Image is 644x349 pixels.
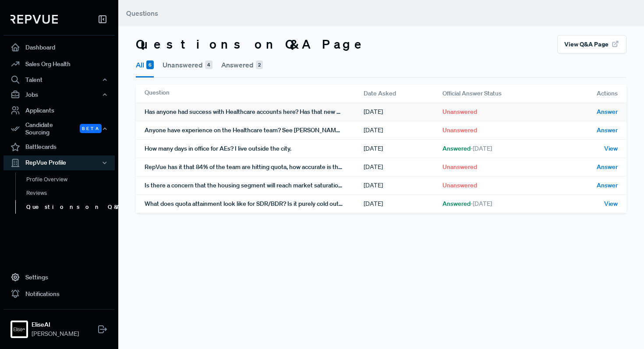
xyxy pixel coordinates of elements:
div: Anyone have experience on the Healthcare team? See [PERSON_NAME] created a new product for health... [145,121,364,139]
button: All [136,53,154,78]
span: View [604,144,618,153]
a: Profile Overview [15,173,127,187]
div: Date Asked [364,85,442,102]
div: [DATE] [364,158,442,176]
a: Sales Org Health [4,56,115,72]
div: [DATE] [364,103,442,121]
a: View Q&A Page [557,39,626,48]
img: RepVue [11,15,58,24]
div: Has anyone had success with Healthcare accounts here? Has that new market been introduced yet? [145,103,364,121]
a: Applicants [4,102,115,119]
span: 2 [256,60,263,69]
button: View Q&A Page [557,35,626,53]
span: Questions [126,9,158,18]
span: Answer [597,126,618,135]
a: Reviews [15,186,127,200]
a: Notifications [4,286,115,302]
div: Actions [548,85,618,102]
div: [DATE] [364,140,442,158]
span: Unanswered [442,107,477,116]
button: Candidate Sourcing Beta [4,119,115,139]
span: Unanswered [442,181,477,190]
div: RepVue has it that 84% of the team are hitting quota, how accurate is that? Do you expect that nu... [145,158,364,176]
button: Talent [4,72,115,87]
span: Unanswered [442,162,477,172]
a: Settings [4,269,115,286]
a: Battlecards [4,139,115,155]
button: Jobs [4,87,115,102]
button: Answered [221,53,263,76]
span: - [DATE] [471,200,492,208]
span: Answered [442,199,492,208]
span: Answered [442,144,492,153]
span: View [604,199,618,208]
span: Unanswered [442,126,477,135]
div: [DATE] [364,176,442,194]
strong: EliseAI [32,320,79,329]
div: [DATE] [364,121,442,139]
button: Unanswered [163,53,212,76]
a: Questions on Q&A [15,200,127,214]
span: - [DATE] [471,145,492,152]
div: What does quota attainment look like for SDR/BDR? Is it purely cold outbound? [145,195,364,213]
a: Dashboard [4,39,115,56]
span: Beta [80,124,102,133]
div: Is there a concern that the housing segment will reach market saturation near term? And how well ... [145,176,364,194]
div: Question [145,85,364,102]
h3: Questions on Q&A Page [136,37,367,52]
div: Official Answer Status [442,85,548,102]
span: 6 [146,60,154,69]
span: Answer [597,162,618,172]
a: EliseAIEliseAI[PERSON_NAME] [4,309,115,342]
div: How many days in office for AEs? I live outside the city. [145,140,364,158]
button: RepVue Profile [4,155,115,170]
div: Candidate Sourcing [4,119,115,139]
img: EliseAI [12,322,26,336]
span: Answer [597,107,618,116]
span: 4 [205,60,212,69]
div: [DATE] [364,195,442,213]
span: [PERSON_NAME] [32,329,79,338]
span: Answer [597,181,618,190]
